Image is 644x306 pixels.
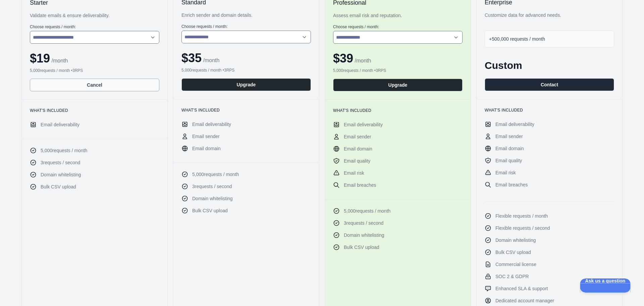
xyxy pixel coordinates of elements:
[580,278,631,293] iframe: Help Scout Beacon - Open
[181,78,311,91] button: Upgrade
[333,68,463,73] div: 5,000 requests / month • 3 RPS
[485,78,614,91] button: Contact
[181,68,311,73] div: 5,000 requests / month • 3 RPS
[333,79,463,91] button: Upgrade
